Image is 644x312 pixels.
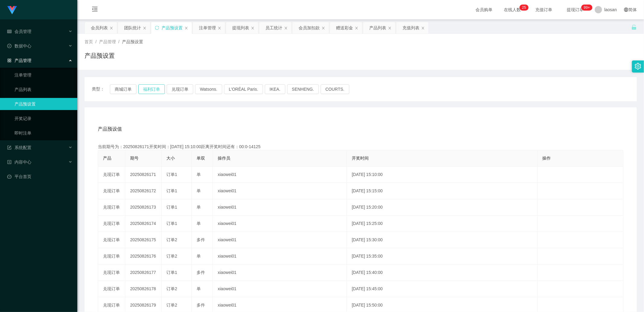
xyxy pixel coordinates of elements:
img: logo.9652507e.png [7,6,17,15]
i: 图标: close [388,26,392,30]
div: 当前期号为：20250826171开奖时间：[DATE] 15:10:00距离开奖时间还有：00:0-14125 [98,144,623,150]
span: 单 [197,254,201,258]
sup: 976 [582,5,592,11]
button: SENHENG. [287,84,319,94]
span: 内容中心 [7,160,31,164]
a: 产品列表 [14,83,72,96]
button: L'ORÉAL Paris. [224,84,263,94]
div: 赠送彩金 [336,22,353,34]
button: COURTS. [321,84,349,94]
i: 图标: form [7,145,11,150]
a: 图标: dashboard平台首页 [7,171,72,183]
span: 类型： [92,84,110,94]
div: 充值列表 [402,22,419,34]
td: 20250826177 [125,265,162,281]
td: xiaowei01 [213,265,347,281]
td: [DATE] 15:10:00 [347,167,538,183]
i: 图标: close [184,26,188,30]
span: 期号 [130,156,139,161]
td: [DATE] 15:30:00 [347,232,538,248]
button: Watsons. [195,84,222,94]
td: xiaowei01 [213,216,347,232]
span: 会员管理 [7,29,31,34]
div: 产品列表 [369,22,386,34]
td: xiaowei01 [213,248,347,265]
td: 兑现订单 [98,183,125,199]
span: 产品管理 [7,58,31,63]
td: 20250826171 [125,167,162,183]
span: 单 [197,286,201,291]
div: 员工统计 [265,22,282,34]
button: 福利订单 [138,84,165,94]
span: 单 [197,188,201,193]
div: 产品预设置 [162,22,183,34]
span: 订单1 [166,221,177,226]
i: 图标: setting [635,63,641,70]
span: 操作 [543,156,551,161]
span: 多件 [197,237,205,242]
span: 数据中心 [7,44,31,48]
span: 大小 [166,156,175,161]
span: 操作员 [218,156,230,161]
span: 多件 [197,270,205,275]
i: 图标: close [110,26,113,30]
i: 图标: unlock [631,24,637,30]
div: 会员加扣款 [299,22,320,34]
td: 兑现订单 [98,167,125,183]
i: 图标: close [421,26,425,30]
i: 图标: menu-fold [85,0,105,20]
i: 图标: close [251,26,255,30]
span: 单双 [197,156,205,161]
td: [DATE] 15:45:00 [347,281,538,297]
td: 20250826174 [125,216,162,232]
td: [DATE] 15:15:00 [347,183,538,199]
i: 图标: close [284,26,288,30]
span: 订单1 [166,172,177,177]
i: 图标: sync [155,26,159,30]
span: / [95,39,97,44]
div: 团队统计 [124,22,141,34]
span: 订单2 [166,303,177,307]
i: 图标: global [624,8,628,12]
span: 订单1 [166,188,177,193]
div: 注单管理 [199,22,216,34]
td: xiaowei01 [213,232,347,248]
i: 图标: close [143,26,146,30]
a: 即时注单 [14,127,72,139]
td: [DATE] 15:35:00 [347,248,538,265]
h1: 产品预设置 [85,51,115,60]
i: 图标: appstore-o [7,58,11,63]
td: 兑现订单 [98,281,125,297]
span: 订单2 [166,237,177,242]
td: 兑现订单 [98,248,125,265]
span: 单 [197,205,201,210]
span: 单 [197,172,201,177]
span: 产品 [103,156,111,161]
i: 图标: close [218,26,221,30]
span: 在线人数 [501,8,524,12]
p: 2 [522,5,524,11]
span: / [118,39,120,44]
button: 商城订单 [110,84,136,94]
button: IKEA. [265,84,285,94]
td: 20250826172 [125,183,162,199]
td: xiaowei01 [213,199,347,216]
td: xiaowei01 [213,183,347,199]
i: 图标: close [322,26,325,30]
td: [DATE] 15:40:00 [347,265,538,281]
a: 注单管理 [14,69,72,81]
a: 产品预设置 [14,98,72,110]
i: 图标: close [355,26,358,30]
span: 订单1 [166,270,177,275]
td: [DATE] 15:20:00 [347,199,538,216]
span: 订单2 [166,286,177,291]
td: 20250826175 [125,232,162,248]
span: 开奖时间 [352,156,369,161]
td: 兑现订单 [98,216,125,232]
span: 多件 [197,303,205,307]
span: 产品管理 [99,39,116,44]
td: 20250826176 [125,248,162,265]
i: 图标: profile [7,160,11,164]
button: 兑现订单 [167,84,193,94]
td: xiaowei01 [213,281,347,297]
